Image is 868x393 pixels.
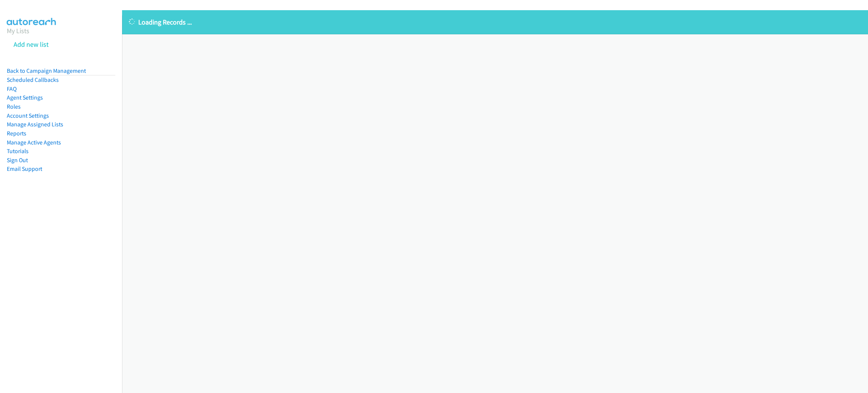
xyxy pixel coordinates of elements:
a: My Lists [7,26,29,35]
a: Scheduled Callbacks [7,76,59,83]
a: Agent Settings [7,94,43,101]
a: Add new list [14,40,49,49]
a: Tutorials [7,147,29,155]
a: Account Settings [7,112,49,119]
a: Sign Out [7,157,28,164]
a: Manage Active Agents [7,139,61,146]
a: Reports [7,130,26,137]
a: Manage Assigned Lists [7,121,63,128]
a: FAQ [7,85,17,92]
a: Email Support [7,165,42,172]
a: Back to Campaign Management [7,67,86,74]
a: Roles [7,103,21,110]
p: Loading Records ... [129,17,861,27]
